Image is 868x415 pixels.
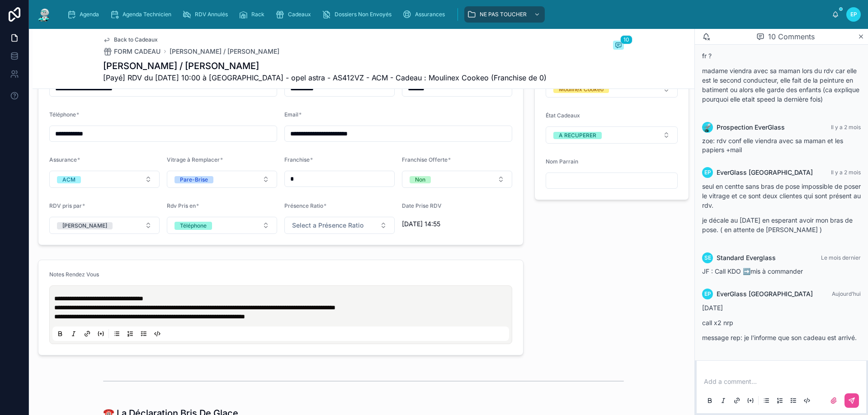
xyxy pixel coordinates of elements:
[167,202,196,209] span: Rdv Pris en
[546,158,578,165] span: Nom Parrain
[480,11,527,18] span: NE PAS TOUCHER
[704,254,711,261] span: SE
[402,156,448,163] span: Franchise Offerte
[236,6,271,23] a: Rack
[702,318,861,327] p: call x2 nrp
[831,169,861,176] span: Il y a 2 mois
[400,6,451,23] a: Assurances
[251,11,264,18] span: Rack
[167,217,277,234] button: Select Button
[103,72,547,83] span: [Payé] RDV du [DATE] 10:00 à [GEOGRAPHIC_DATA] - opel astra - AS412VZ - ACM - Cadeau : Moulinex C...
[850,11,857,18] span: EP
[717,289,813,298] span: EverGlass [GEOGRAPHIC_DATA]
[415,11,445,18] span: Assurances
[717,123,785,132] span: Prospection EverGlass
[36,7,52,22] img: App logo
[62,176,75,183] div: ACM
[620,35,632,44] span: 10
[273,6,317,23] a: Cadeaux
[180,176,208,183] div: Pare-Brise
[402,202,442,209] span: Date Prise RDV
[832,290,861,297] span: Aujourd’hui
[49,111,76,118] span: Téléphone
[64,6,105,23] a: Agenda
[180,222,207,230] div: Téléphone
[62,222,107,229] div: [PERSON_NAME]
[49,217,160,234] button: Select Button
[80,11,99,18] span: Agenda
[167,171,277,188] button: Select Button
[60,5,832,24] div: scrollable content
[103,47,160,56] a: FORM CADEAU
[559,132,596,139] div: A RECUPERER
[179,6,234,23] a: RDV Annulés
[464,6,545,23] a: NE PAS TOUCHER
[103,36,158,43] a: Back to Cadeaux
[284,156,310,163] span: Franchise
[702,267,803,275] span: JF : Call KDO ➡️mis à commander
[335,11,392,18] span: Dossiers Non Envoyés
[702,215,861,234] p: je décale au [DATE] en esperant avoir mon bras de pose. ( en attente de [PERSON_NAME] )
[717,253,776,262] span: Standard Everglass
[821,254,861,261] span: Le mois dernier
[546,126,678,144] button: Select Button
[702,66,861,104] p: madame viendra avec sa maman lors du rdv car elle est le second conducteur, elle fait de la peint...
[195,11,228,18] span: RDV Annulés
[559,86,604,93] div: Moulinex Cookeo
[402,171,512,188] button: Select Button
[613,41,624,51] button: 10
[49,171,160,188] button: Select Button
[546,80,678,98] button: Select Button
[704,290,711,298] span: EP
[702,51,861,61] p: fr ?
[123,11,171,18] span: Agenda Technicien
[768,31,815,42] span: 10 Comments
[49,202,82,209] span: RDV pris par
[49,156,77,163] span: Assurance
[702,303,861,312] p: [DATE]
[167,156,220,163] span: Vitrage à Remplacer
[114,47,160,56] span: FORM CADEAU
[284,202,323,209] span: Présence Ratio
[831,124,861,131] span: Il y a 2 mois
[284,111,298,118] span: Email
[107,6,178,23] a: Agenda Technicien
[170,47,279,56] a: [PERSON_NAME] / [PERSON_NAME]
[284,217,395,234] button: Select Button
[415,176,425,183] div: Non
[717,168,813,177] span: EverGlass [GEOGRAPHIC_DATA]
[103,60,547,72] h1: [PERSON_NAME] / [PERSON_NAME]
[402,219,512,228] span: [DATE] 14:55
[546,112,580,119] span: État Cadeaux
[49,271,99,278] span: Notes Rendez Vous
[702,333,861,342] p: message rep: je l'informe que son cadeau est arrivé.
[288,11,311,18] span: Cadeaux
[319,6,398,23] a: Dossiers Non Envoyés
[702,137,843,154] span: zoe: rdv conf elle viendra avec sa maman et les papiers +mail
[114,36,158,43] span: Back to Cadeaux
[702,182,861,210] p: seul en centte sans bras de pose impossible de poser le vitrage et ce sont deux clientes qui sont...
[704,169,711,176] span: EP
[292,221,363,230] span: Select a Présence Ratio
